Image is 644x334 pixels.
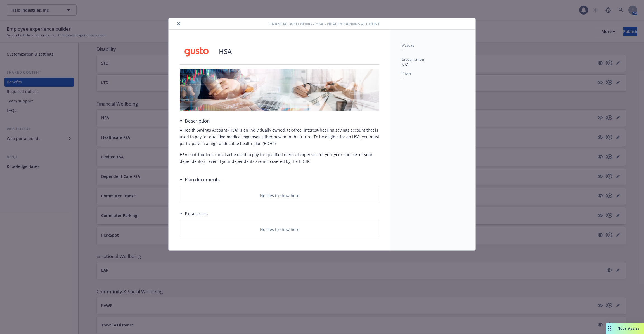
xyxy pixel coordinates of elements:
span: Nova Assist [617,326,640,331]
p: - [402,76,464,82]
h3: Description [185,117,210,125]
h3: Resources [185,210,208,217]
span: Phone [402,71,411,76]
p: No files to show here [260,193,299,199]
img: banner [180,69,379,111]
span: Group number [402,57,425,62]
p: No files to show here [260,226,299,232]
div: Resources [180,210,208,217]
div: Drag to move [606,323,613,334]
div: Description [180,117,210,125]
span: Financial Wellbeing - HSA - Health Savings Account [269,21,380,27]
button: Nova Assist [606,323,644,334]
p: N/A [402,62,464,68]
img: Gusto [180,43,213,60]
p: HSA contributions can also be used to pay for qualified medical expenses for you, your spouse, or... [180,151,379,165]
button: close [175,20,182,27]
div: Plan documents [180,176,220,183]
p: - [402,48,464,54]
p: A Health Savings Account (HSA) is an individually owned, tax-free, interest-bearing savings accou... [180,127,379,147]
span: Website [402,43,414,48]
p: HSA [219,47,232,56]
h3: Plan documents [185,176,220,183]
